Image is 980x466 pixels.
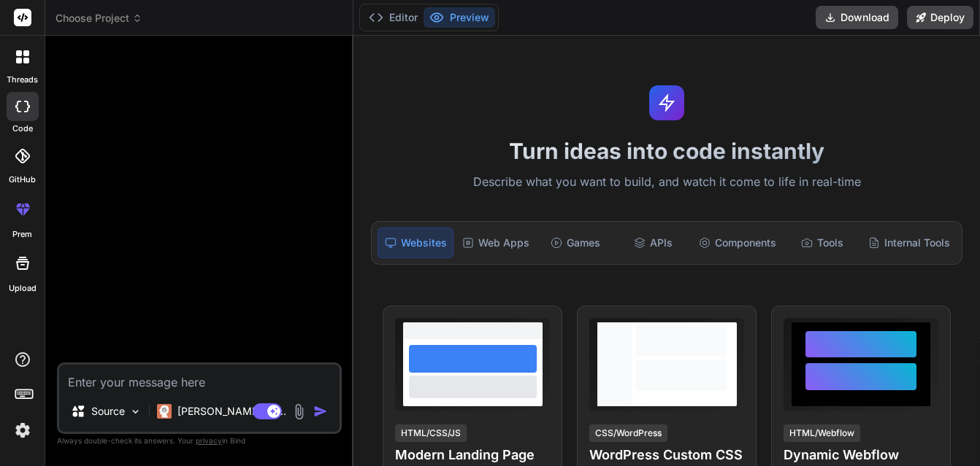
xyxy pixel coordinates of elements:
div: HTML/CSS/JS [395,424,467,442]
div: APIs [616,228,690,258]
div: Internal Tools [862,228,956,258]
p: Always double-check its answers. Your in Bind [57,434,342,448]
button: Preview [424,7,495,28]
div: HTML/Webflow [784,424,860,442]
div: Websites [378,228,453,258]
img: Claude 4 Sonnet [157,404,172,419]
p: Describe what you want to build, and watch it come to life in real-time [362,173,971,192]
h4: Modern Landing Page [395,445,550,465]
div: Games [538,228,613,258]
img: Pick Models [129,405,142,418]
span: Choose Project [55,11,142,26]
label: threads [7,74,38,86]
div: Components [693,228,782,258]
label: code [12,123,33,135]
button: Editor [363,7,424,28]
div: CSS/WordPress [589,424,667,442]
label: prem [12,228,32,241]
img: attachment [291,403,307,420]
button: Download [816,6,898,29]
img: settings [10,418,35,443]
label: Upload [9,282,37,295]
label: GitHub [9,174,36,186]
button: Deploy [907,6,973,29]
span: privacy [196,436,222,445]
div: Web Apps [456,228,535,258]
h4: WordPress Custom CSS [589,445,744,465]
h1: Turn ideas into code instantly [362,138,971,164]
div: Tools [785,228,860,258]
p: Source [91,404,125,419]
img: icon [313,404,328,419]
p: [PERSON_NAME] 4 S.. [177,404,286,419]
